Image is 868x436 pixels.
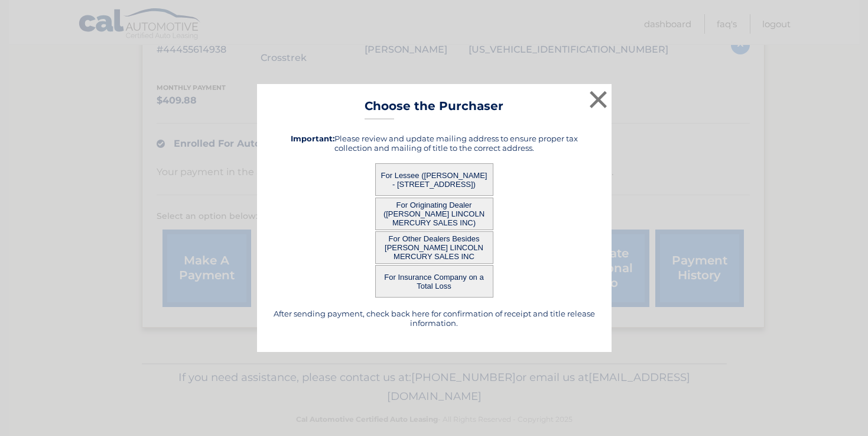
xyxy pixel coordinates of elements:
[587,88,610,111] button: ×
[365,99,503,120] h3: Choose the Purchaser
[375,198,493,230] button: For Originating Dealer ([PERSON_NAME] LINCOLN MERCURY SALES INC)
[272,134,597,153] h5: Please review and update mailing address to ensure proper tax collection and mailing of title to ...
[375,231,493,264] button: For Other Dealers Besides [PERSON_NAME] LINCOLN MERCURY SALES INC
[272,309,597,328] h5: After sending payment, check back here for confirmation of receipt and title release information.
[291,134,334,143] strong: Important:
[375,265,493,298] button: For Insurance Company on a Total Loss
[375,163,493,196] button: For Lessee ([PERSON_NAME] - [STREET_ADDRESS])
